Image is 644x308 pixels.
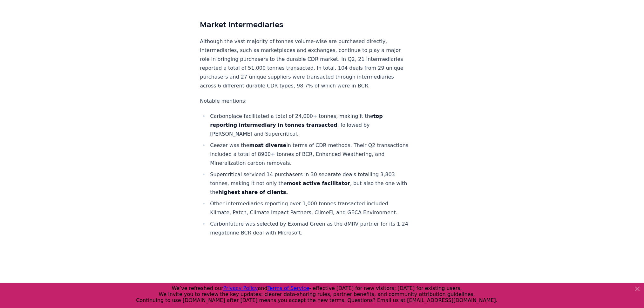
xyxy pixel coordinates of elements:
li: Other intermediaries reporting over 1,000 tonnes transacted included Klimate, Patch, Climate Impa... [208,199,410,217]
strong: highest share of clients. [219,189,288,195]
strong: most active facilitator [287,180,350,186]
li: Supercritical serviced 14 purchasers in 30 separate deals totalling 3,803 tonnes, making it not o... [208,170,410,197]
li: Carbonplace facilitated a total of 24,000+ tonnes, making it the , followed by [PERSON_NAME] and ... [208,112,410,138]
li: Carbonfuture was selected by Exomad Green as the dMRV partner for its 1.24 megatonne BCR deal wit... [208,220,410,237]
h2: Market Intermediaries [200,19,410,29]
p: Notable mentions: [200,97,410,106]
p: Although the vast majority of tonnes volume-wise are purchased directly, intermediaries, such as ... [200,37,410,90]
strong: most diverse [249,142,287,148]
li: Ceezer was the in terms of CDR methods. Their Q2 transactions included a total of 8900+ tonnes of... [208,141,410,168]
